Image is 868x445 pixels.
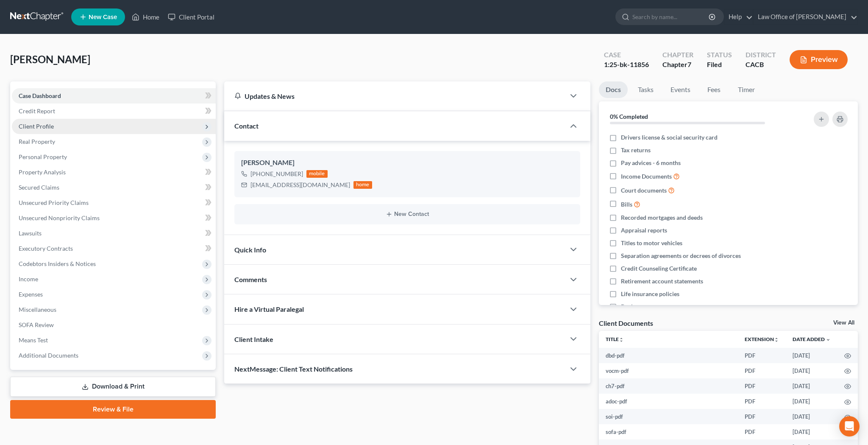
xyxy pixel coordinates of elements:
div: District [746,50,776,60]
span: Tax returns [621,146,651,154]
td: vocm-pdf [599,363,738,378]
div: Filed [707,60,732,70]
a: Home [128,9,164,25]
a: Docs [599,81,628,98]
span: 7 [687,60,691,68]
div: 1:25-bk-11856 [604,60,649,70]
a: Fees [701,81,728,98]
span: Titles to motor vehicles [621,239,682,247]
a: Extensionunfold_more [745,336,779,342]
div: Open Intercom Messenger [839,416,860,437]
a: Download & Print [10,377,216,397]
a: Events [664,81,697,98]
span: Codebtors Insiders & Notices [19,260,96,267]
i: unfold_more [774,337,779,342]
a: Review & File [10,400,216,419]
span: Expenses [19,291,43,298]
div: [EMAIL_ADDRESS][DOMAIN_NAME] [250,181,350,189]
a: Date Added expand_more [793,336,831,342]
a: SOFA Review [12,317,216,333]
span: Unsecured Nonpriority Claims [19,214,100,221]
div: Case [604,50,649,60]
a: Unsecured Nonpriority Claims [12,210,216,226]
div: Updates & News [234,92,555,101]
div: Status [707,50,732,60]
button: Preview [790,50,848,69]
span: Separation agreements or decrees of divorces [621,252,741,260]
a: Secured Claims [12,180,216,195]
span: Appraisal reports [621,226,667,235]
a: Titleunfold_more [606,336,624,342]
td: [DATE] [786,378,837,394]
a: Help [724,9,753,25]
div: home [353,181,372,189]
td: [DATE] [786,394,837,409]
span: Bank statements [621,302,665,311]
input: Search by name... [632,9,710,25]
a: Client Portal [164,9,219,25]
div: [PERSON_NAME] [241,158,573,168]
div: Chapter [662,50,693,60]
td: PDF [738,378,786,394]
a: Unsecured Priority Claims [12,195,216,210]
a: Timer [731,81,762,98]
div: [PHONE_NUMBER] [250,170,303,178]
span: Additional Documents [19,352,78,359]
a: Lawsuits [12,226,216,241]
td: PDF [738,348,786,363]
span: Hire a Virtual Paralegal [234,305,304,313]
span: Contact [234,122,259,130]
td: [DATE] [786,409,837,424]
span: SOFA Review [19,321,54,328]
span: Retirement account statements [621,277,703,285]
span: Drivers license & social security card [621,133,718,142]
div: CACB [746,60,776,70]
span: Executory Contracts [19,245,73,252]
a: Executory Contracts [12,241,216,256]
strong: 0% Completed [610,113,648,120]
td: adoc-pdf [599,394,738,409]
span: Pay advices - 6 months [621,159,681,167]
td: PDF [738,394,786,409]
a: Tasks [631,81,660,98]
span: Court documents [621,186,667,195]
span: New Case [89,14,117,20]
td: sofa-pdf [599,424,738,439]
td: [DATE] [786,348,837,363]
span: Miscellaneous [19,306,56,313]
span: Income [19,275,38,283]
td: PDF [738,424,786,439]
span: Client Profile [19,123,54,130]
span: Life insurance policies [621,290,679,298]
span: [PERSON_NAME] [10,53,90,65]
a: Credit Report [12,104,216,119]
span: Means Test [19,336,48,344]
span: Comments [234,275,267,283]
a: View All [833,320,854,326]
span: Quick Info [234,246,266,254]
td: [DATE] [786,424,837,439]
span: Client Intake [234,335,273,343]
span: Bills [621,200,632,209]
button: New Contact [241,211,573,218]
div: mobile [306,170,328,178]
a: Property Analysis [12,165,216,180]
td: [DATE] [786,363,837,378]
span: NextMessage: Client Text Notifications [234,365,353,373]
span: Secured Claims [19,184,59,191]
div: Client Documents [599,319,653,327]
td: ch7-pdf [599,378,738,394]
td: PDF [738,409,786,424]
span: Personal Property [19,153,67,160]
span: Recorded mortgages and deeds [621,213,703,222]
a: Law Office of [PERSON_NAME] [754,9,857,25]
td: dbd-pdf [599,348,738,363]
span: Lawsuits [19,229,42,237]
td: soi-pdf [599,409,738,424]
span: Property Analysis [19,168,66,176]
div: Chapter [662,60,693,70]
a: Case Dashboard [12,88,216,104]
td: PDF [738,363,786,378]
i: expand_more [826,337,831,342]
i: unfold_more [619,337,624,342]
